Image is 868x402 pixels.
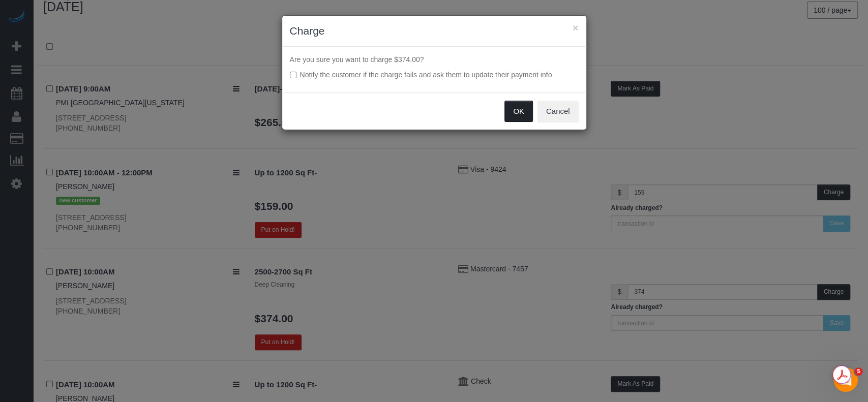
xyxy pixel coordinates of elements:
label: Notify the customer if the charge fails and ask them to update their payment info [290,70,579,80]
input: Notify the customer if the charge fails and ask them to update their payment info [290,72,296,78]
button: OK [504,101,533,122]
h3: Charge [290,23,579,39]
div: Are you sure you want to charge $374.00? [282,47,586,92]
button: × [572,22,578,33]
button: Cancel [537,101,579,122]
